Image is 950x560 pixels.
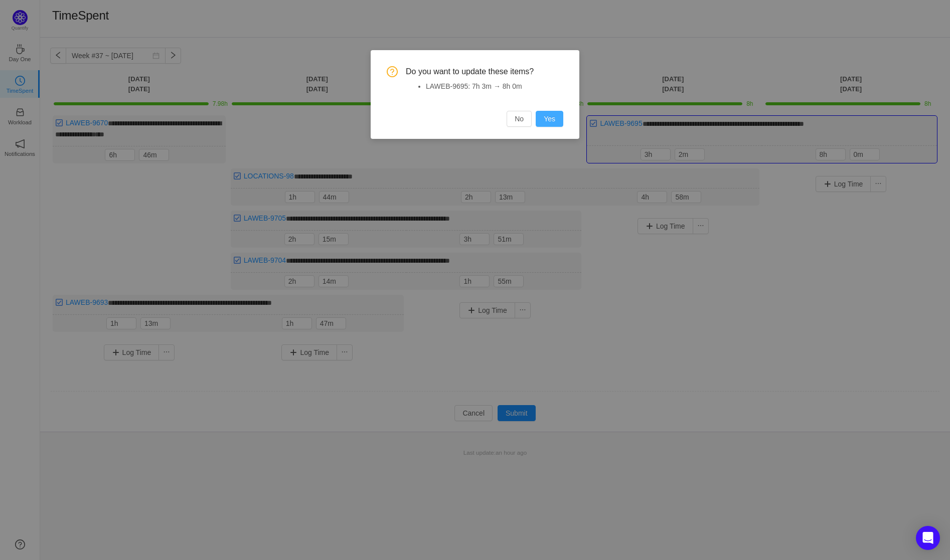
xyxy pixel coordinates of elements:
div: Open Intercom Messenger [916,526,940,550]
i: icon: question-circle [387,66,398,77]
button: No [507,111,532,127]
li: LAWEB-9695: 7h 3m → 8h 0m [426,81,563,92]
span: Do you want to update these items? [406,66,563,77]
button: Yes [536,111,563,127]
